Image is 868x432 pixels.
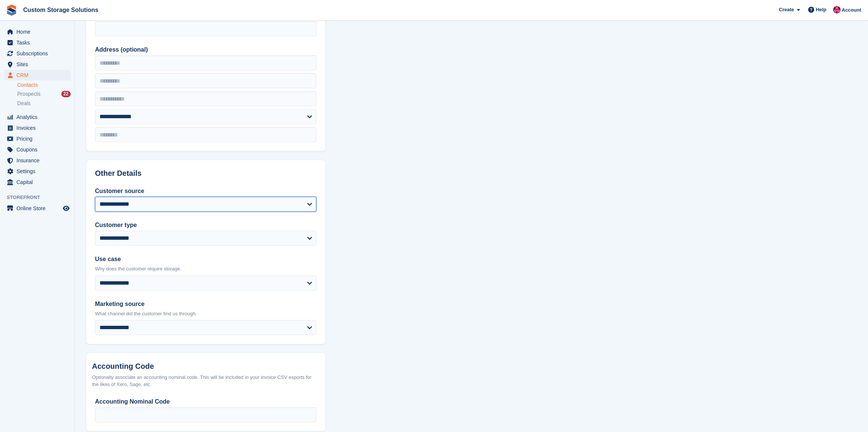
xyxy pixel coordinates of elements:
a: menu [4,59,71,70]
span: Insurance [16,155,61,166]
span: Settings [16,166,61,177]
label: Use case [95,255,316,264]
span: Home [16,27,61,37]
span: CRM [16,70,61,80]
h2: Other Details [95,169,316,178]
a: menu [4,70,71,80]
label: Marketing source [95,300,316,309]
label: Accounting Nominal Code [95,397,316,406]
a: Prospects 22 [17,90,71,98]
label: Customer source [95,187,316,196]
span: Prospects [17,91,40,98]
label: Customer type [95,221,316,230]
span: Create [779,6,794,13]
a: menu [4,112,71,122]
a: Deals [17,99,71,107]
span: Tasks [16,37,61,48]
label: Address (optional) [95,45,316,54]
img: stora-icon-8386f47178a22dfd0bd8f6a31ec36ba5ce8667c1dd55bd0f319d3a0aa187defe.svg [6,4,17,16]
span: Subscriptions [16,48,61,59]
img: Jack Alexander [833,6,841,13]
a: menu [4,27,71,37]
a: menu [4,203,71,214]
a: menu [4,177,71,187]
span: Sites [16,59,61,70]
span: Storefront [7,194,74,201]
span: Account [842,6,861,14]
span: Capital [16,177,61,187]
a: Custom Storage Solutions [20,4,101,16]
span: Coupons [16,144,61,155]
a: menu [4,166,71,177]
div: Optionally associate an accounting nominal code. This will be included in your invoice CSV export... [92,374,319,388]
span: Analytics [16,112,61,122]
a: menu [4,144,71,155]
p: What channel did the customer find us through. [95,310,316,318]
a: menu [4,134,71,144]
p: Why does the customer require storage. [95,265,316,273]
h2: Accounting Code [92,362,319,371]
span: Help [816,6,826,13]
a: menu [4,37,71,48]
a: menu [4,48,71,59]
span: Deals [17,100,31,107]
a: menu [4,155,71,166]
span: Invoices [16,123,61,133]
a: Contacts [17,82,71,89]
a: menu [4,123,71,133]
span: Online Store [16,203,61,214]
a: Preview store [62,204,71,213]
div: 22 [61,91,71,97]
span: Pricing [16,134,61,144]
